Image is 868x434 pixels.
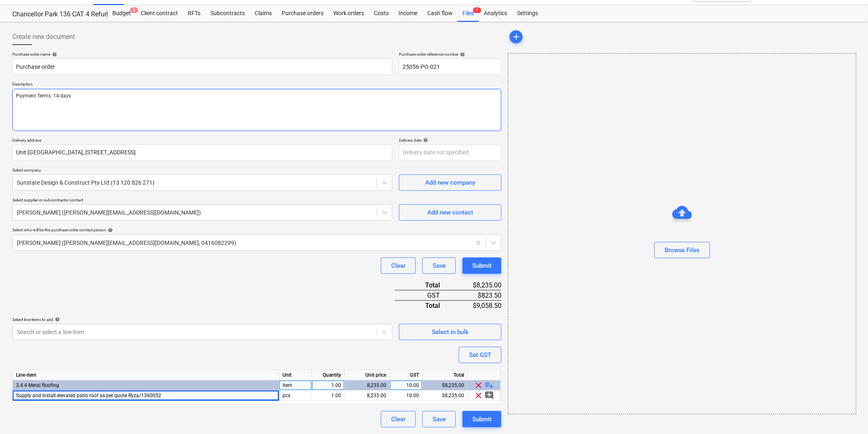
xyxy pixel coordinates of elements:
span: 3.4.4 Metal Roofing [16,382,59,388]
button: Save [422,258,456,274]
div: $8,235.00 [423,391,468,401]
div: Clear [391,414,406,425]
button: Browse Files [654,242,710,258]
span: 1 [473,7,481,13]
div: Select who will be the purchase order contact person [12,227,501,233]
input: Delivery address [12,145,392,161]
div: 1.00 [315,391,341,401]
div: $823.50 [453,290,501,301]
a: Purchase orders [277,5,328,22]
button: Add new contact [399,204,501,221]
iframe: Chat Widget [827,395,868,434]
p: Select supplier or subcontractor contact [12,197,392,204]
span: help [421,138,428,142]
div: Unit price [345,370,390,380]
a: Analytics [479,5,512,22]
div: 1.00 [315,380,341,391]
span: help [106,228,113,233]
input: Delivery date not specified [399,145,501,161]
div: Select in bulk [432,327,469,337]
div: 10.00 [393,391,419,401]
button: Select in bulk [399,324,501,340]
div: Browse Files [665,245,700,255]
div: GST [390,370,423,380]
a: Subcontracts [205,5,250,22]
p: Select company [12,167,392,174]
div: Quantity [312,370,345,380]
input: Order number [399,59,501,75]
textarea: Payment Terms: 14 days [12,89,501,131]
a: Work orders [328,5,369,22]
div: Item [279,380,312,391]
input: Document name [12,59,392,75]
div: Submit [472,260,492,271]
span: help [458,52,465,57]
div: Set GST [469,350,491,360]
span: help [53,317,60,322]
a: Cash flow [422,5,458,22]
div: Delivery date [399,138,501,143]
button: Clear [381,258,416,274]
a: Claims [250,5,277,22]
div: Purchase order name [12,52,392,57]
div: 8,235.00 [348,380,386,391]
div: Select line-items to add [12,317,392,322]
div: Budget [107,5,136,22]
div: 10.00 [393,380,419,391]
a: Costs [369,5,394,22]
a: Budget4 [107,5,136,22]
div: Save [433,260,446,271]
div: Unit [279,370,312,380]
div: Chancellor Park 136 CAT 4 Refurb [12,10,98,19]
div: Save [433,414,446,425]
div: Browse Files [508,53,857,414]
div: Total [395,280,453,290]
p: Description [12,81,501,88]
div: $8,235.00 [423,380,468,391]
a: Income [394,5,422,22]
a: Settings [512,5,543,22]
div: Add new company [425,177,475,188]
div: pcs [279,391,312,401]
p: Delivery address [12,138,392,145]
span: 4 [130,7,138,13]
div: 8,235.00 [348,391,386,401]
span: Create new document [12,32,75,42]
div: Add new contact [427,207,473,218]
span: add [511,32,521,42]
button: Save [422,411,456,427]
div: Line-item [13,370,279,380]
span: clear [474,380,484,390]
button: Clear [381,411,416,427]
div: Total [423,370,468,380]
div: $8,235.00 [453,280,501,290]
div: Files [458,5,479,22]
a: Client contract [136,5,183,22]
span: clear [474,391,484,400]
div: $9,058.50 [453,301,501,310]
span: add_comment [485,391,494,400]
button: Add new company [399,174,501,191]
span: Supply and install elevated patio roof as per quote Ryza/1360052 [16,393,161,398]
div: Clear [391,260,406,271]
div: Submit [472,414,492,425]
div: GST [395,290,453,301]
div: Purchase order reference number [399,52,501,57]
div: Total [395,301,453,310]
a: RFTs [183,5,205,22]
button: Submit [462,258,501,274]
button: Set GST [459,347,501,363]
button: Submit [462,411,501,427]
span: playlist_add [485,380,494,390]
span: help [50,52,57,57]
